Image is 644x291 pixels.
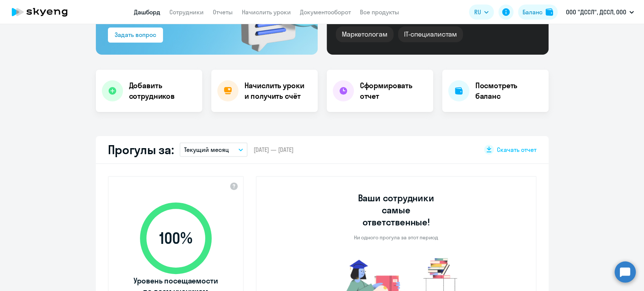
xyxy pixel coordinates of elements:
a: Все продукты [360,8,399,16]
h4: Сформировать отчет [360,80,427,101]
h4: Начислить уроки и получить счёт [244,80,310,101]
p: Текущий месяц [184,145,229,154]
button: Текущий месяц [180,142,247,157]
div: Маркетологам [336,26,393,42]
p: Ни одного прогула за этот период [354,234,438,241]
div: Баланс [523,8,543,17]
h4: Посмотреть баланс [475,80,543,101]
button: Балансbalance [518,5,558,20]
a: Дашборд [134,8,160,16]
img: balance [546,8,553,16]
h2: Прогулы за: [108,142,174,157]
span: 100 % [132,229,219,247]
div: IT-специалистам [398,26,463,42]
button: ООО "ДССЛ", ДССЛ, ООО [562,3,638,21]
h4: Добавить сотрудников [129,80,196,101]
span: [DATE] — [DATE] [254,145,294,154]
a: Начислить уроки [242,8,291,16]
p: ООО "ДССЛ", ДССЛ, ООО [566,8,626,17]
div: Задать вопрос [115,30,156,39]
a: Отчеты [213,8,233,16]
a: Документооборот [300,8,351,16]
button: RU [469,5,494,20]
span: RU [474,8,481,17]
h3: Ваши сотрудники самые ответственные! [347,192,444,228]
button: Задать вопрос [108,28,163,43]
a: Сотрудники [169,8,204,16]
span: Скачать отчет [497,145,536,154]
